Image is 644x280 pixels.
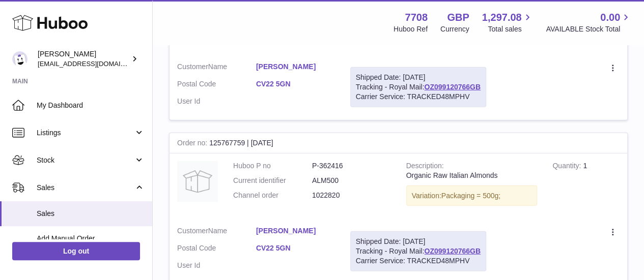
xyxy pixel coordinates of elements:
span: 0.00 [600,11,620,24]
span: Total sales [488,24,533,34]
dt: Postal Code [177,79,256,91]
div: Huboo Ref [394,24,428,34]
div: Tracking - Royal Mail: [350,67,486,107]
dt: User Id [177,261,256,270]
a: Log out [12,242,140,260]
dt: User Id [177,97,256,106]
strong: GBP [447,11,469,24]
strong: 7708 [405,11,428,24]
span: Packaging = 500g; [441,192,500,200]
span: 1,297.08 [482,11,522,24]
div: [PERSON_NAME] [38,49,129,69]
span: Stock [37,155,134,165]
div: Currency [440,24,469,34]
dt: Name [177,226,256,238]
span: Customer [177,227,208,235]
span: Add Manual Order [37,234,145,243]
a: OZ099120766GB [424,247,481,255]
strong: Description [406,162,444,172]
img: internalAdmin-7708@internal.huboo.com [12,51,27,67]
a: 0.00 AVAILABLE Stock Total [546,11,632,34]
span: My Dashboard [37,101,145,110]
a: OZ099120766GB [424,83,481,91]
dt: Name [177,62,256,74]
a: 1,297.08 Total sales [482,11,534,34]
div: Shipped Date: [DATE] [356,237,481,246]
span: Customer [177,63,208,71]
strong: Order no [177,139,209,149]
dd: 1022820 [312,191,391,200]
a: [PERSON_NAME] [256,62,335,72]
img: no-photo.jpg [177,161,218,202]
span: AVAILABLE Stock Total [546,24,632,34]
strong: Quantity [552,162,583,172]
dt: Current identifier [233,176,312,185]
dd: P-362416 [312,161,391,171]
a: CV22 5GN [256,243,335,253]
a: CV22 5GN [256,79,335,89]
span: [EMAIL_ADDRESS][DOMAIN_NAME] [38,59,150,68]
td: 1 [545,153,627,219]
div: Shipped Date: [DATE] [356,73,481,82]
dd: ALM500 [312,176,391,185]
span: Listings [37,128,134,138]
span: Sales [37,209,145,219]
div: Carrier Service: TRACKED48MPHV [356,256,481,266]
dt: Postal Code [177,243,256,256]
a: [PERSON_NAME] [256,226,335,236]
span: Sales [37,183,134,193]
div: 125767759 | [DATE] [170,133,627,153]
div: Variation: [406,185,538,206]
dt: Channel order [233,191,312,200]
div: Organic Raw Italian Almonds [406,171,538,180]
div: Tracking - Royal Mail: [350,231,486,271]
dt: Huboo P no [233,161,312,171]
div: Carrier Service: TRACKED48MPHV [356,92,481,102]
